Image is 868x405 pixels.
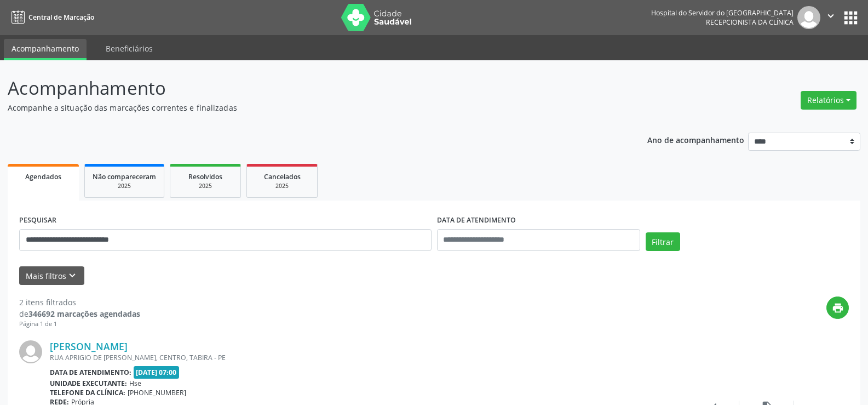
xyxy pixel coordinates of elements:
[178,182,233,190] div: 2025
[66,270,78,282] i: keyboard_arrow_down
[98,39,160,58] a: Beneficiários
[19,308,140,320] div: de
[8,8,94,26] a: Central de Marcação
[4,39,87,60] a: Acompanhamento
[93,172,156,181] span: Não compareceram
[19,296,140,308] div: 2 itens filtrados
[264,172,301,181] span: Cancelados
[19,212,56,229] label: PESQUISAR
[50,368,131,377] b: Data de atendimento:
[651,8,794,18] div: Hospital do Servidor do [GEOGRAPHIC_DATA]
[93,182,156,190] div: 2025
[820,6,841,29] button: 
[646,232,680,251] button: Filtrar
[25,172,61,181] span: Agendados
[128,388,186,397] span: [PHONE_NUMBER]
[129,379,141,388] span: Hse
[437,212,516,229] label: DATA DE ATENDIMENTO
[832,302,844,314] i: print
[706,18,794,27] span: Recepcionista da clínica
[255,182,309,190] div: 2025
[801,91,856,110] button: Relatórios
[841,8,860,27] button: apps
[28,13,94,22] span: Central de Marcação
[825,10,837,22] i: 
[50,353,685,362] div: RUA APRIGIO DE [PERSON_NAME], CENTRO, TABIRA - PE
[826,296,849,319] button: print
[797,6,820,29] img: img
[188,172,222,181] span: Resolvidos
[8,75,605,102] p: Acompanhamento
[8,102,605,113] p: Acompanhe a situação das marcações correntes e finalizadas
[19,320,140,329] div: Página 1 de 1
[19,266,84,286] button: Mais filtroskeyboard_arrow_down
[647,133,744,146] p: Ano de acompanhamento
[50,388,125,397] b: Telefone da clínica:
[28,309,140,319] strong: 346692 marcações agendadas
[19,340,42,363] img: img
[50,379,127,388] b: Unidade executante:
[50,340,128,352] a: [PERSON_NAME]
[134,366,180,379] span: [DATE] 07:00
